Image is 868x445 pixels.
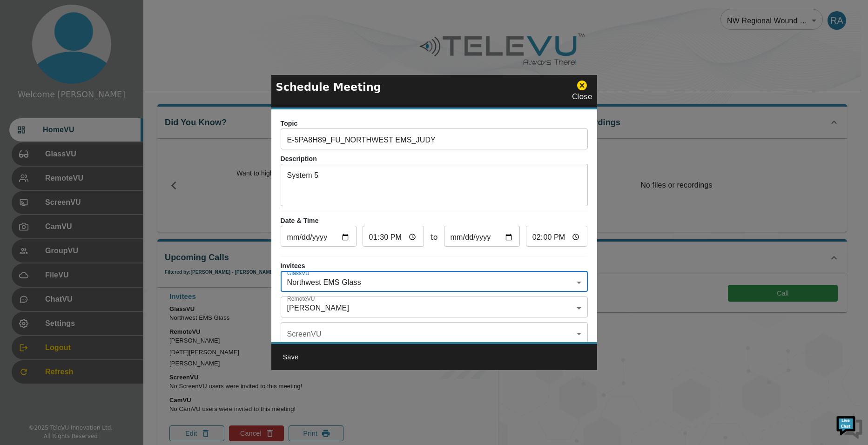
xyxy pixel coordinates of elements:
[281,154,588,164] p: Description
[16,43,39,67] img: d_736959983_company_1615157101543_736959983
[287,170,581,202] textarea: System 5
[835,412,863,440] img: Chat Widget
[5,254,177,287] textarea: Type your message and hit 'Enter'
[276,349,306,366] button: Save
[430,232,437,243] span: to
[276,80,381,95] p: Schedule Meeting
[153,5,175,27] div: Minimize live chat window
[281,261,588,271] p: Invitees
[281,216,588,226] p: Date & Time
[281,324,588,343] div: ​
[572,80,592,102] div: Close
[281,299,588,317] div: [PERSON_NAME]
[48,49,156,61] div: Chat with us now
[281,273,588,292] div: Northwest EMS Glass
[54,117,128,211] span: We're online!
[281,119,588,128] p: Topic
